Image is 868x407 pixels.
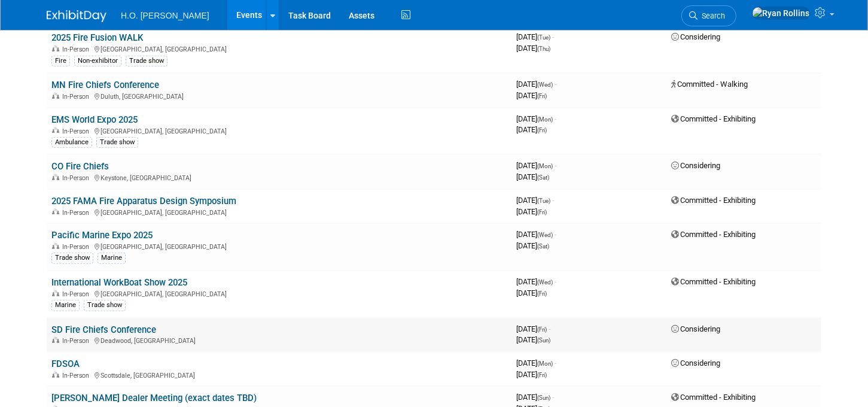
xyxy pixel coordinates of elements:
img: ExhibitDay [47,10,106,22]
span: - [555,161,556,170]
div: Trade show [96,137,138,148]
div: [GEOGRAPHIC_DATA], [GEOGRAPHIC_DATA] [51,44,507,53]
a: Pacific Marine Expo 2025 [51,230,153,241]
a: 2025 Fire Fusion WALK [51,32,143,43]
span: [DATE] [516,196,554,205]
img: Ryan Rollins [752,7,810,20]
span: Search [698,11,725,20]
span: Considering [671,324,720,333]
img: In-Person Event [52,45,59,51]
span: - [552,32,554,41]
img: In-Person Event [52,243,59,249]
span: [DATE] [516,288,547,297]
span: In-Person [62,337,93,345]
img: In-Person Event [52,372,59,378]
div: Keystone, [GEOGRAPHIC_DATA] [51,172,507,182]
span: - [549,324,550,333]
img: In-Person Event [52,290,59,296]
div: Marine [98,253,126,263]
div: Fire [51,56,70,66]
div: [GEOGRAPHIC_DATA], [GEOGRAPHIC_DATA] [51,126,507,135]
span: (Fri) [537,209,547,215]
span: (Mon) [537,163,553,169]
span: (Mon) [537,116,553,123]
div: Trade show [126,56,167,66]
span: [DATE] [516,161,556,170]
span: [DATE] [516,370,547,379]
span: [DATE] [516,32,554,41]
span: [DATE] [516,80,556,89]
span: In-Person [62,127,93,135]
span: In-Person [62,174,93,182]
span: H.O. [PERSON_NAME] [121,11,209,20]
div: Trade show [84,300,126,311]
span: [DATE] [516,324,550,333]
span: (Tue) [537,198,550,204]
span: - [552,393,554,402]
a: FDSOA [51,359,80,369]
img: In-Person Event [52,337,59,343]
span: (Wed) [537,81,553,88]
span: [DATE] [516,241,549,250]
span: [DATE] [516,91,547,100]
span: [DATE] [516,277,556,286]
span: (Sun) [537,337,550,344]
a: [PERSON_NAME] Dealer Meeting (exact dates TBD) [51,393,257,403]
span: In-Person [62,243,93,251]
a: EMS World Expo 2025 [51,114,138,125]
span: (Fri) [537,372,547,378]
div: Marine [51,300,80,311]
a: International WorkBoat Show 2025 [51,277,187,288]
span: (Fri) [537,93,547,99]
div: Non-exhibitor [74,56,121,66]
span: Committed - Exhibiting [671,230,756,239]
span: Committed - Walking [671,80,748,89]
span: Considering [671,32,720,41]
span: In-Person [62,290,93,298]
span: Committed - Exhibiting [671,114,756,123]
a: SD Fire Chiefs Conference [51,324,156,335]
img: In-Person Event [52,93,59,99]
span: - [555,80,556,89]
span: [DATE] [516,359,556,367]
a: MN Fire Chiefs Conference [51,80,159,90]
div: Trade show [51,253,93,263]
span: [DATE] [516,125,547,134]
span: (Sat) [537,243,549,250]
span: - [555,114,556,123]
span: [DATE] [516,393,554,402]
div: [GEOGRAPHIC_DATA], [GEOGRAPHIC_DATA] [51,241,507,251]
img: In-Person Event [52,209,59,215]
span: - [555,230,556,239]
span: (Tue) [537,34,550,41]
span: - [552,196,554,205]
span: (Wed) [537,279,553,285]
div: Duluth, [GEOGRAPHIC_DATA] [51,91,507,101]
span: [DATE] [516,207,547,216]
span: (Thu) [537,45,550,52]
div: Deadwood, [GEOGRAPHIC_DATA] [51,335,507,345]
span: [DATE] [516,44,550,53]
span: (Fri) [537,127,547,133]
span: [DATE] [516,230,556,239]
span: - [555,359,556,367]
div: Ambulance [51,137,92,148]
span: (Sun) [537,394,550,401]
span: (Wed) [537,232,553,238]
span: In-Person [62,45,93,53]
span: (Sat) [537,174,549,181]
span: (Fri) [537,290,547,297]
div: [GEOGRAPHIC_DATA], [GEOGRAPHIC_DATA] [51,288,507,298]
span: Considering [671,161,720,170]
span: Committed - Exhibiting [671,393,756,402]
span: [DATE] [516,114,556,123]
span: In-Person [62,93,93,101]
div: Scottsdale, [GEOGRAPHIC_DATA] [51,370,507,379]
img: In-Person Event [52,174,59,180]
a: Search [681,5,736,26]
span: (Fri) [537,326,547,333]
span: (Mon) [537,360,553,367]
span: In-Person [62,209,93,217]
span: [DATE] [516,172,549,181]
span: Committed - Exhibiting [671,277,756,286]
